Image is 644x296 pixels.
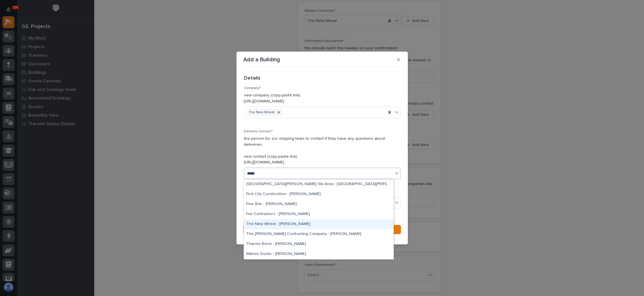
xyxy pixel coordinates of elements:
div: Wahoo Docks - Brett Rutter [244,249,394,259]
div: Fox Contractors - Brett Oetting [244,209,394,219]
button: Save [243,225,401,234]
div: The Whiting-Turner Contracting Company - Brett Becker [244,229,394,239]
p: the person for our shipping team to contact if they have any questions about deliveries new conta... [244,136,400,165]
div: The New Wheel [247,109,276,116]
h2: Details [244,75,260,82]
div: Thermo Bond - Brett Gallo [244,239,394,249]
p: new company (copy-paste link): [URL][DOMAIN_NAME] [244,92,400,104]
div: First City Construction - Brett Law [244,189,394,199]
span: Delivery Contact [244,130,273,133]
div: Bretton Woods Ski Area - Douglas Tofflemoyer [244,179,394,189]
div: The New Wheel - Brett Thurber [244,219,394,229]
span: Company [244,86,261,90]
p: Add a Building [243,56,280,63]
div: Five Star - Brett Miller [244,199,394,209]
